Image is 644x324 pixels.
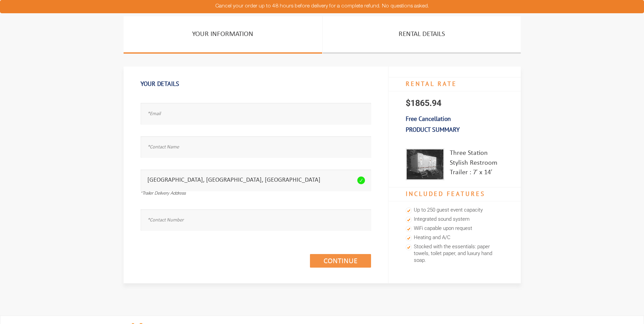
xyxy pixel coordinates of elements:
[141,191,371,197] div: *Trailer Delivery Address
[406,242,504,265] li: Stocked with the essentials: paper towels, toilet paper, and luxury hand soap.
[124,16,322,54] a: Your Information
[406,206,504,215] li: Up to 250 guest event capacity
[389,91,521,115] p: $1865.94
[141,103,371,124] input: *Email
[141,169,371,191] input: *Trailer Delivery Address
[450,148,504,180] div: Three Station Stylish Restroom Trailer : 7′ x 14′
[141,136,371,158] input: *Contact Name
[617,297,644,324] button: Live Chat
[323,16,521,54] a: Rental Details
[406,115,451,123] b: Free Cancellation
[141,209,371,231] input: *Contact Number
[310,254,371,268] a: Continue
[406,233,504,242] li: Heating and A/C
[406,215,504,224] li: Integrated sound system
[406,224,504,233] li: WiFi capable upon request
[389,77,521,91] h4: RENTAL RATE
[389,123,521,137] h3: Product Summary
[141,77,371,91] h1: Your Details
[389,187,521,201] h4: Included Features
